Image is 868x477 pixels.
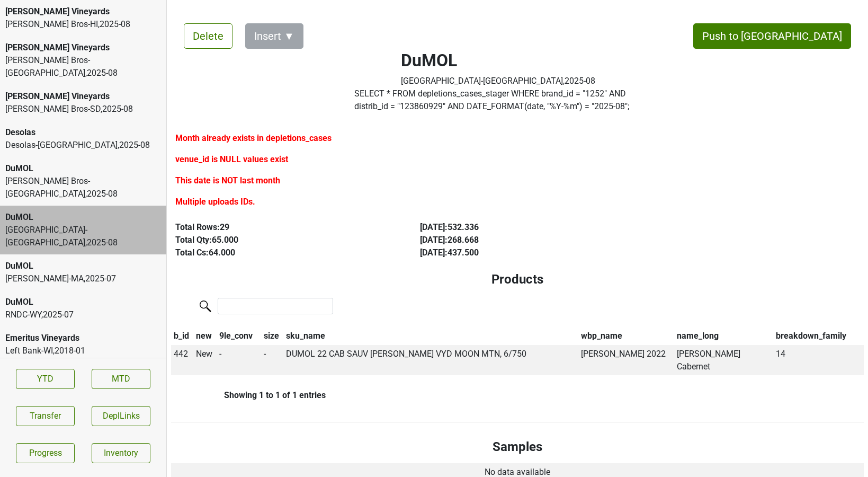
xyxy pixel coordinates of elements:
div: [PERSON_NAME]-MA , 2025 - 07 [5,272,161,285]
label: venue_id is NULL values exist [175,153,288,166]
div: DuMOL [5,260,161,272]
div: DuMOL [5,296,161,308]
div: Showing 1 to 1 of 1 entries [171,390,326,400]
a: Progress [16,443,75,463]
div: Total Qty: 65.000 [175,234,396,246]
button: Insert ▼ [245,23,303,49]
th: name_long: activate to sort column ascending [674,327,773,345]
td: - [261,345,283,376]
div: [PERSON_NAME] Bros-[GEOGRAPHIC_DATA] , 2025 - 08 [5,175,161,200]
div: [PERSON_NAME] Bros-[GEOGRAPHIC_DATA] , 2025 - 08 [5,54,161,79]
a: MTD [92,369,150,389]
div: DuMOL [5,211,161,224]
div: Total Rows: 29 [175,221,396,234]
div: [PERSON_NAME] Bros-SD , 2025 - 08 [5,103,161,116]
div: DuMOL [5,162,161,175]
th: sku_name: activate to sort column ascending [283,327,579,345]
th: size: activate to sort column ascending [261,327,283,345]
td: - [217,345,261,376]
td: [PERSON_NAME] 2022 [579,345,675,376]
td: [PERSON_NAME] Cabernet [674,345,773,376]
div: [PERSON_NAME] Bros-HI , 2025 - 08 [5,18,161,31]
div: [DATE] : 268.668 [420,234,640,246]
td: DUMOL 22 CAB SAUV [PERSON_NAME] VYD MOON MTN, 6/750 [283,345,579,376]
div: [GEOGRAPHIC_DATA]-[GEOGRAPHIC_DATA] , 2025 - 08 [5,224,161,249]
div: [GEOGRAPHIC_DATA]-[GEOGRAPHIC_DATA] , 2025 - 08 [401,75,595,87]
th: 9le_conv: activate to sort column ascending [217,327,261,345]
td: New [193,345,217,376]
th: b_id: activate to sort column descending [171,327,193,345]
td: 14 [773,345,864,376]
button: Push to [GEOGRAPHIC_DATA] [693,23,851,49]
div: RNDC-WY , 2025 - 07 [5,308,161,321]
div: [PERSON_NAME] Vineyards [5,90,161,103]
label: This date is NOT last month [175,174,280,187]
div: [DATE] : 532.336 [420,221,640,234]
div: Desolas [5,126,161,139]
a: YTD [16,369,75,389]
span: 442 [174,349,188,359]
th: breakdown_family: activate to sort column ascending [773,327,864,345]
h4: Products [180,272,855,287]
h4: Samples [180,439,855,455]
th: wbp_name: activate to sort column ascending [579,327,675,345]
button: DeplLinks [92,406,150,426]
h2: DuMOL [401,50,595,70]
th: new: activate to sort column ascending [193,327,217,345]
div: [DATE] : 437.500 [420,246,640,259]
button: Transfer [16,406,75,426]
div: [PERSON_NAME] Vineyards [5,41,161,54]
div: Left Bank-WI , 2018 - 01 [5,344,161,357]
div: Desolas-[GEOGRAPHIC_DATA] , 2025 - 08 [5,139,161,152]
label: Click to copy query [354,87,642,113]
div: Total Cs: 64.000 [175,246,396,259]
div: Emeritus Vineyards [5,332,161,344]
label: Month already exists in depletions_cases [175,132,332,145]
div: [PERSON_NAME] Vineyards [5,5,161,18]
a: Inventory [92,443,150,463]
button: Delete [184,23,232,49]
label: Multiple uploads IDs. [175,196,255,208]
